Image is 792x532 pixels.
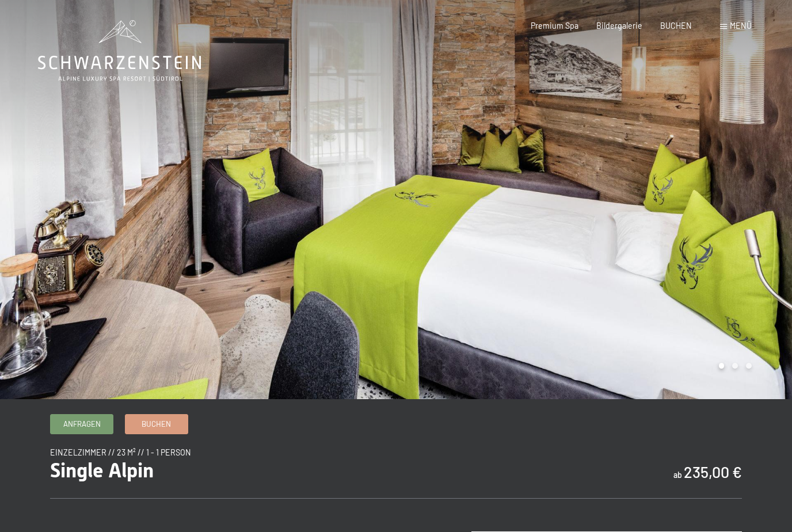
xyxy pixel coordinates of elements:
a: BUCHEN [660,21,692,30]
a: Bildergalerie [596,21,642,30]
a: Premium Spa [531,21,578,30]
b: 235,00 € [684,462,742,481]
a: Buchen [125,415,188,434]
span: Single Alpin [50,458,154,482]
span: Einzelzimmer // 23 m² // 1 - 1 Person [50,447,191,457]
span: ab [673,470,682,480]
span: Anfragen [63,419,101,429]
span: Buchen [142,419,171,429]
span: Menü [730,21,752,30]
a: Anfragen [51,415,113,434]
